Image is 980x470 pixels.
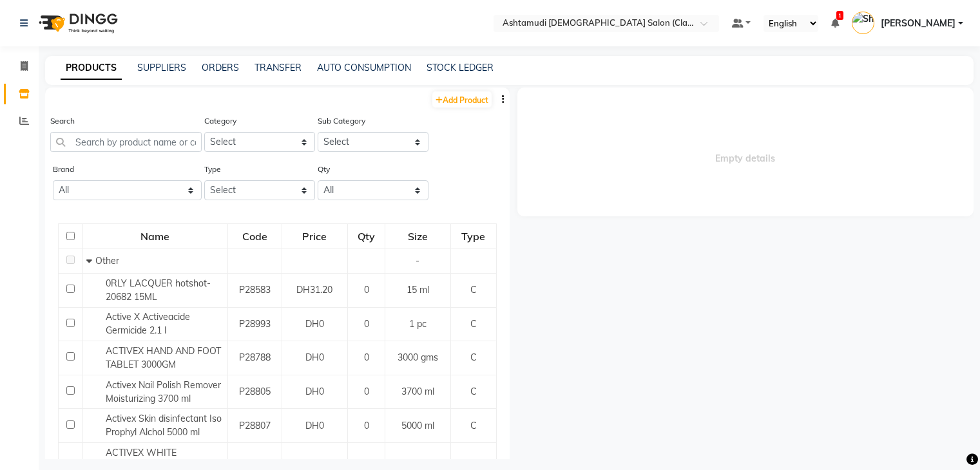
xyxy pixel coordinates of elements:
[398,352,438,363] span: 3000 gms
[452,225,495,248] div: Type
[318,115,365,127] label: Sub Category
[926,418,967,457] iframe: chat widget
[836,11,843,20] span: 1
[106,345,221,370] span: ACTIVEX HAND AND FOOT TABLET 3000GM
[427,62,494,73] a: STOCK LEDGER
[305,318,324,330] span: DH0
[239,284,271,296] span: P28583
[364,386,369,397] span: 0
[296,284,332,296] span: DH31.20
[364,284,369,296] span: 0
[349,225,384,248] div: Qty
[202,62,239,73] a: ORDERS
[239,352,271,363] span: P28788
[106,379,221,404] span: Activex Nail Polish Remover Moisturizing 3700 ml
[50,115,75,127] label: Search
[432,91,492,108] a: Add Product
[364,318,369,330] span: 0
[470,386,477,397] span: C
[53,164,74,175] label: Brand
[305,420,324,431] span: DH0
[407,284,429,296] span: 15 ml
[204,115,236,127] label: Category
[305,352,324,363] span: DH0
[364,352,369,363] span: 0
[305,386,324,397] span: DH0
[317,62,411,73] a: AUTO CONSUMPTION
[470,352,477,363] span: C
[106,413,222,438] span: Activex Skin disinfectant Iso Prophyl Alchol 5000 ml
[255,62,302,73] a: TRANSFER
[283,225,347,248] div: Price
[137,62,186,73] a: SUPPLIERS
[386,225,449,248] div: Size
[831,17,839,29] a: 1
[318,164,330,175] label: Qty
[239,420,271,431] span: P28807
[95,255,119,267] span: Other
[401,386,434,397] span: 3700 ml
[401,420,434,431] span: 5000 ml
[229,225,281,248] div: Code
[470,318,477,330] span: C
[364,420,369,431] span: 0
[470,420,477,431] span: C
[50,132,202,152] input: Search by product name or code
[852,12,874,34] img: Shilpa Anil
[106,311,190,336] span: Active X Activeacide Germicide 2.1 l
[33,5,121,41] img: logo
[470,284,477,296] span: C
[409,318,427,330] span: 1 pc
[106,277,211,303] span: 0RLY LACQUER hotshot- 20682 15ML
[204,164,221,175] label: Type
[881,17,956,30] span: [PERSON_NAME]
[416,255,419,267] span: -
[239,386,271,397] span: P28805
[84,225,227,248] div: Name
[239,318,271,330] span: P28993
[517,88,974,216] span: Empty details
[86,255,95,267] span: Collapse Row
[61,57,122,80] a: PRODUCTS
